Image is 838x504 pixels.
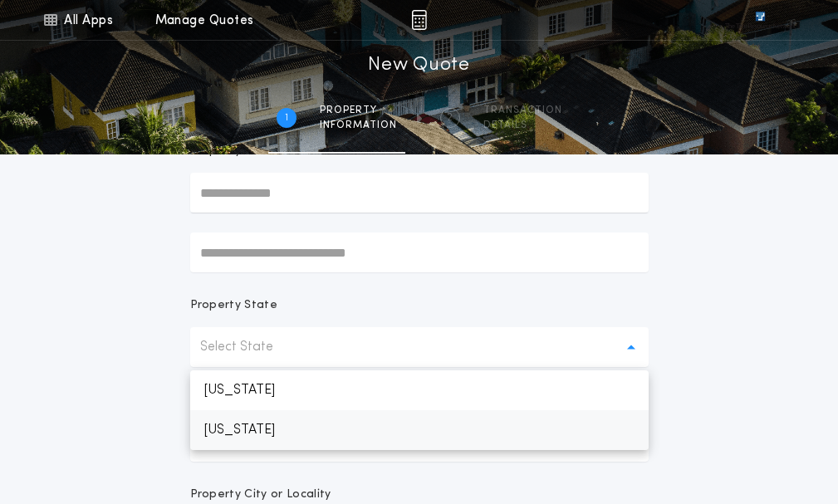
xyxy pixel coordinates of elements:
[190,370,649,410] p: [US_STATE]
[200,337,300,357] p: Select State
[725,12,795,28] img: vs-icon
[368,52,469,79] h1: New Quote
[190,487,331,503] p: Property City or Locality
[483,119,562,132] span: details
[285,111,288,125] h2: 1
[483,104,562,117] span: Transaction
[447,111,453,125] h2: 2
[411,10,427,30] img: img
[190,297,277,314] p: Property State
[320,104,397,117] span: Property
[320,119,397,132] span: information
[190,327,649,367] button: Select State
[190,370,649,450] ul: Select State
[190,410,649,450] p: [US_STATE]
